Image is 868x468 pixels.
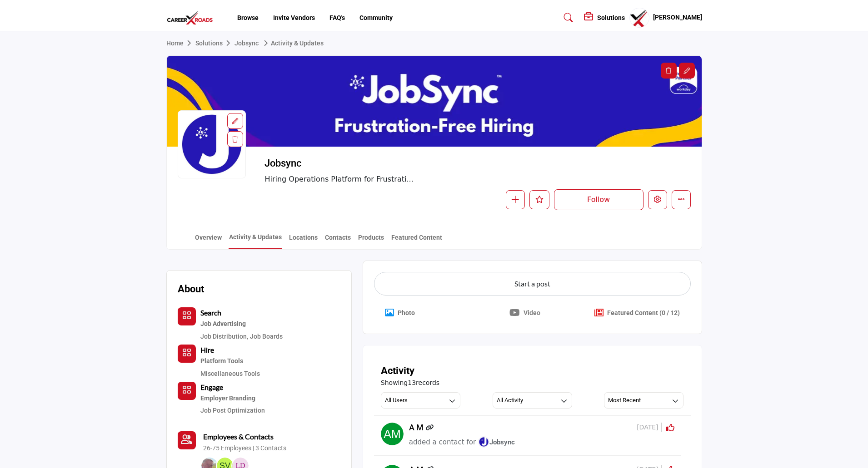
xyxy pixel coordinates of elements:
a: Search [200,310,221,317]
button: Upgrade plan to upload video. [499,303,551,323]
h5: Solutions [597,14,625,22]
button: All Users [381,392,460,409]
a: Browse [237,14,259,21]
p: Photo [398,308,415,318]
a: Engage [200,384,223,391]
span: Jobsync [478,438,515,446]
a: Miscellaneous Tools [200,370,260,377]
a: imageJobsync [478,437,515,448]
a: Overview [195,233,222,249]
a: Community [359,14,393,21]
button: Edit company [648,190,667,209]
button: Like [529,190,549,209]
h5: A M [409,423,424,433]
a: Employer Branding [200,393,265,404]
img: image [478,436,489,448]
div: Aspect Ratio:6:1,Size:1200x200px [679,63,695,79]
a: Job Post Optimization [200,407,265,414]
button: Start a post [374,272,691,296]
h5: [PERSON_NAME] [653,13,702,22]
button: Category Icon [178,382,196,400]
a: Link of redirect to contact page [178,431,196,449]
button: Create Popup [584,303,691,323]
a: 26-75 Employees | 3 Contacts [203,444,286,453]
button: More details [672,190,691,209]
h3: All Users [385,396,408,404]
button: Crop Image [374,303,426,323]
span: [DATE] [637,423,661,432]
button: Contact-Employee Icon [178,431,196,449]
h2: Jobsync [264,158,514,169]
h3: Most Recent [608,396,641,404]
b: Employees & Contacts [203,432,274,441]
a: Home [166,39,195,47]
span: Hiring Operations Platform for Frustration-Free Hiring [264,174,555,185]
a: Activity & Updates [229,232,282,249]
button: Category Icon [178,307,196,325]
a: Job Boards [250,333,283,340]
a: Hire [200,347,214,354]
b: Engage [200,383,223,391]
button: Show hide supplier dropdown [629,8,649,28]
h2: Activity [381,363,414,378]
h2: About [178,281,204,296]
p: Upgrade plan to upload video. [524,308,540,318]
img: avtar-image [381,423,404,445]
div: Aspect Ratio:1:1,Size:400x400px [227,113,243,129]
span: 13 [408,379,416,386]
span: Showing records [381,378,439,388]
a: Locations [289,233,318,249]
img: site Logo [166,10,218,25]
a: Activity & Updates [260,39,324,47]
a: Jobsync [234,39,259,47]
div: Platforms and strategies for advertising job openings to attract a wide range of qualified candid... [200,318,283,330]
a: Job Advertising [200,318,283,330]
h3: All Activity [497,396,523,404]
a: Platform Tools [200,355,260,367]
a: FAQ's [329,14,345,21]
a: Invite Vendors [273,14,315,21]
a: Job Distribution, [200,333,248,340]
i: Click to Rate this activity [666,424,674,432]
b: Search [200,308,221,317]
a: Contacts [324,233,351,249]
div: Solutions [584,12,625,23]
p: Upgrade plan to get more premium post. [607,308,680,318]
a: Link of redirect to contact page [426,423,434,433]
a: Featured Content [391,233,443,249]
a: Solutions [195,39,234,47]
a: Search [555,10,579,25]
a: Employees & Contacts [203,431,274,442]
button: Most Recent [604,392,683,409]
span: added a contact for [409,438,476,446]
button: Follow [554,189,644,210]
button: All Activity [493,392,572,409]
b: Hire [200,345,214,354]
a: Products [358,233,384,249]
div: Strategies and tools dedicated to creating and maintaining a strong, positive employer brand. [200,393,265,404]
button: Category Icon [178,345,196,363]
div: Software and tools designed to enhance operational efficiency and collaboration in recruitment pr... [200,355,260,367]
